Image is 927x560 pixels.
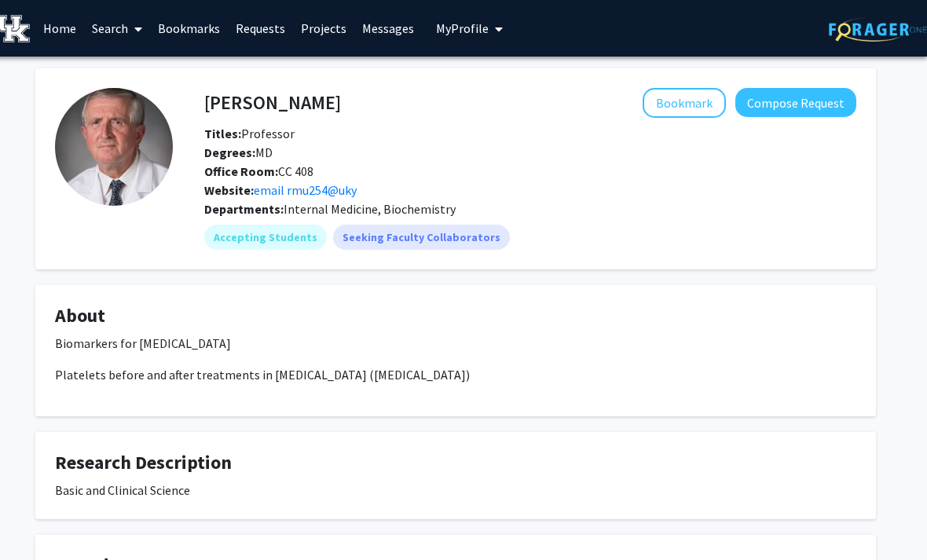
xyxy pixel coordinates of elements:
a: Projects [293,1,354,56]
p: Platelets before and after treatments in [MEDICAL_DATA] ([MEDICAL_DATA]) [55,365,856,384]
span: MD [204,145,273,160]
b: Departments: [204,201,284,217]
img: Profile Picture [55,88,173,206]
a: Opens in a new tab [254,182,357,198]
button: Add Reinhold Munker to Bookmarks [643,88,726,118]
a: Requests [228,1,293,56]
mat-chip: Seeking Faculty Collaborators [333,225,510,250]
iframe: Chat [12,489,67,548]
span: Internal Medicine, Biochemistry [284,201,456,217]
a: Bookmarks [150,1,228,56]
img: ForagerOne Logo [829,17,927,42]
span: Professor [204,126,295,141]
h4: About [55,305,856,328]
a: Messages [354,1,422,56]
a: Search [84,1,150,56]
span: CC 408 [204,163,313,179]
div: Basic and Clinical Science [55,481,856,500]
b: Website: [204,182,254,198]
b: Titles: [204,126,241,141]
b: Degrees: [204,145,255,160]
mat-chip: Accepting Students [204,225,327,250]
button: Compose Request to Reinhold Munker [735,88,856,117]
p: Biomarkers for [MEDICAL_DATA] [55,334,856,353]
h4: [PERSON_NAME] [204,88,341,117]
b: Office Room: [204,163,278,179]
span: My Profile [436,20,489,36]
a: Home [35,1,84,56]
h4: Research Description [55,452,856,474]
